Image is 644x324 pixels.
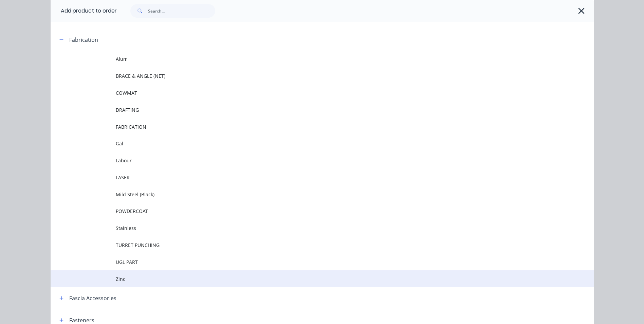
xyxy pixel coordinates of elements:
span: DRAFTING [116,106,498,113]
span: Gal [116,140,498,147]
span: Stainless [116,224,498,232]
span: Mild Steel (Black) [116,191,498,198]
div: Fabrication [69,36,98,44]
span: Labour [116,157,498,164]
div: Fascia Accessories [69,294,116,302]
input: Search... [148,4,215,18]
span: POWDERCOAT [116,208,498,215]
span: COWMAT [116,89,498,96]
span: LASER [116,174,498,181]
span: Alum [116,55,498,62]
span: UGL PART [116,258,498,266]
span: Zinc [116,275,498,283]
span: FABRICATION [116,123,498,130]
span: TURRET PUNCHING [116,241,498,249]
span: BRACE & ANGLE (NET) [116,72,498,79]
